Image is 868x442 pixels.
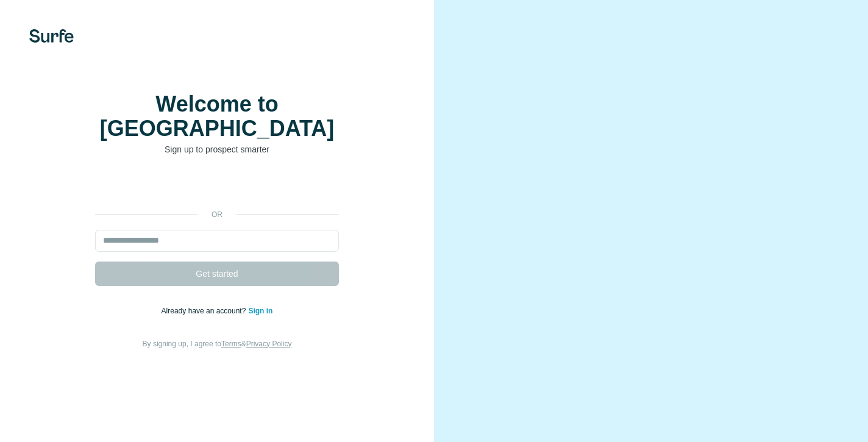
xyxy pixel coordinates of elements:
span: Already have an account? [162,307,249,315]
a: Terms [221,340,241,348]
p: Sign up to prospect smarter [95,143,339,155]
span: By signing up, I agree to & [143,340,292,348]
a: Privacy Policy [246,340,292,348]
p: or [197,209,237,220]
img: Surfe's logo [29,29,74,43]
iframe: Kirjaudu Google-tilillä -painike [89,174,345,201]
a: Sign in [248,307,272,315]
h1: Welcome to [GEOGRAPHIC_DATA] [95,92,339,141]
